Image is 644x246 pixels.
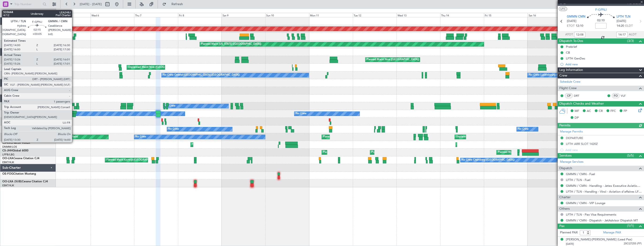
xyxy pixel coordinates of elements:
[484,13,527,17] div: Fri 15
[2,41,14,44] span: T7-EAGL
[2,145,17,149] a: DNMM/LOS
[47,13,91,17] div: Tue 5
[625,24,633,28] span: ELDT
[566,190,642,194] a: LFTH / TLN - Handling - Vinci - Aviation d'affaires LFTH / TLN*****MY HANDLING****
[559,67,583,73] span: Leg Information
[624,242,642,246] span: 20CI27255 (PP)
[567,19,576,24] span: [DATE]
[617,15,630,19] span: LFTH TLN
[128,64,184,71] div: Unplanned Maint Nice ([GEOGRAPHIC_DATA])
[566,178,590,182] a: LFTH / TLN - Fuel
[2,88,12,90] span: D-IJHO
[587,109,591,114] span: AC
[2,142,30,144] a: CS-RRCFalcon 900LX
[559,38,583,44] span: Dispatch To-Dos
[566,172,595,176] a: GMMN / CMN - Fuel
[106,157,161,164] div: Planned Maint Kortrijk-[GEOGRAPHIC_DATA]
[2,103,26,106] a: F-HECDFalcon 7X
[2,142,12,144] span: CS-RRC
[627,38,634,43] span: (3/3)
[2,26,33,29] a: T7-DYNChallenger 604
[2,72,36,75] a: LX-AOACitation Mustang
[371,149,445,156] div: Planned Maint [GEOGRAPHIC_DATA] ([GEOGRAPHIC_DATA])
[2,173,36,175] a: OE-FOGCitation Mustang
[559,195,571,200] span: Charter
[567,24,575,28] span: ETOT
[2,111,30,114] a: F-GPNJFalcon 900EX
[2,33,11,36] span: T7-EMI
[2,103,13,106] span: F-HECD
[559,73,567,78] span: Crew
[2,114,15,118] a: LFPB/LBG
[2,184,14,187] a: EBKT/KJK
[2,57,26,59] a: LX-GBHFalcon 7X
[2,37,16,40] a: LFMN/NCE
[559,86,577,91] span: Flight Crew
[164,103,175,110] div: No Crew
[440,13,484,17] div: Thu 14
[567,15,585,19] span: GMMN CMN
[2,106,15,110] a: LFPB/LBG
[2,72,13,75] span: LX-AOA
[2,149,28,152] a: CS-JHHGlobal 6000
[621,94,631,98] a: VLF
[566,45,577,49] div: Prebrief
[309,13,353,17] div: Mon 11
[498,149,572,156] div: Planned Maint [GEOGRAPHIC_DATA] ([GEOGRAPHIC_DATA])
[12,11,49,15] span: All Aircraft
[2,137,15,141] a: LFPB/LBG
[560,80,580,84] a: Schedule Crew
[2,149,12,152] span: CS-JHH
[367,56,419,63] div: Planned Maint Nice ([GEOGRAPHIC_DATA])
[527,13,571,17] div: Sat 16
[566,56,585,60] div: LFTH GenDec
[323,133,397,140] div: Planned Maint [GEOGRAPHIC_DATA] ([GEOGRAPHIC_DATA])
[2,157,39,160] a: OO-LXACessna Citation CJ4
[192,141,252,148] div: Planned Maint Larnaca ([GEOGRAPHIC_DATA] Intl)
[2,60,16,64] a: EDLW/DTM
[2,88,35,90] a: D-IJHOCitation Mustang
[559,7,567,11] button: UTC
[560,230,578,235] label: Planned PAX
[566,51,570,55] div: CB
[91,13,134,17] div: Wed 6
[2,126,27,129] a: 9H-LPZLegacy 500
[575,109,579,114] span: MF
[2,118,29,121] a: 9H-YAAGlobal 5000
[565,93,573,98] div: CP
[2,33,31,36] a: T7-EMIHawker 900XP
[396,13,440,17] div: Wed 13
[57,9,65,13] div: [DATE]
[529,72,565,79] div: No Crew Luxembourg (Findel)
[5,9,51,17] button: All Aircraft
[14,1,41,8] input: Trip Number
[2,118,13,121] span: 9H-YAA
[2,57,13,59] span: LX-GBH
[265,13,309,17] div: Sun 10
[163,72,240,79] div: No Crew Ostend-[GEOGRAPHIC_DATA] ([GEOGRAPHIC_DATA])
[2,173,13,175] span: OE-FOG
[2,134,29,137] a: CS-DOUGlobal 6500
[2,64,11,67] span: LX-INB
[462,157,515,164] div: No Crew Chambery ([GEOGRAPHIC_DATA])
[2,45,15,48] a: LFPB/LBG
[168,126,179,133] div: No Crew
[566,213,616,217] a: LFTH / TLN - Pax Visa Requirements
[559,101,604,106] span: Dispatch Checks and Weather
[2,130,16,133] a: LFMD/CEQ
[2,126,12,129] span: 9H-LPZ
[134,13,178,17] div: Thu 7
[559,166,572,171] span: Dispatch
[617,24,624,28] span: 14:20
[2,180,22,183] span: OO-LXA (SUB)
[2,157,13,160] span: OO-LXA
[629,32,636,37] span: ALDT
[2,134,13,137] span: CS-DOU
[222,13,265,17] div: Sat 9
[560,160,583,164] a: Manage Services
[2,153,15,156] a: LFPB/LBG
[599,109,603,114] span: CR
[566,201,605,205] a: GMMN / CMN - VIP Lounge
[2,161,14,164] a: EBKT/KJK
[61,133,78,140] div: Planned Maint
